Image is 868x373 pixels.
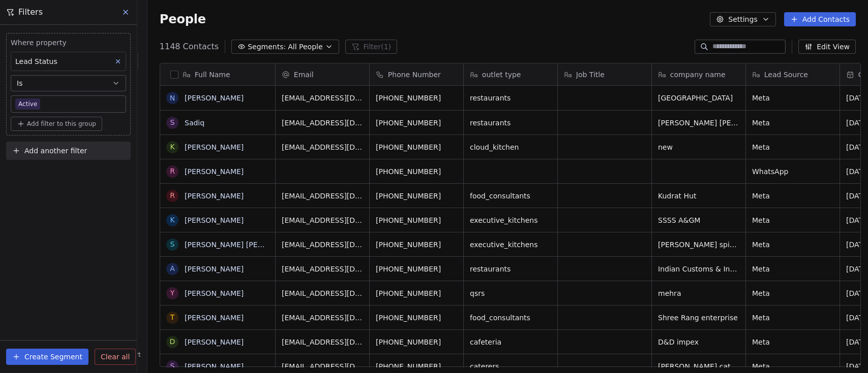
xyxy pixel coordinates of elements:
div: K [170,142,174,152]
div: Phone Number [370,63,463,85]
a: [PERSON_NAME] [185,167,244,176]
span: [PHONE_NUMBER] [376,264,457,274]
div: K [170,215,174,225]
a: [PERSON_NAME] [185,265,244,273]
span: [PERSON_NAME] [PERSON_NAME] [658,118,739,128]
span: SSSS A&GM [658,215,739,225]
span: qsrs [470,288,551,298]
span: Meta [752,313,833,323]
span: 1148 Contacts [160,41,219,53]
iframe: Intercom live chat [833,338,858,363]
span: Lead Source [764,70,808,80]
span: [EMAIL_ADDRESS][DOMAIN_NAME] [282,142,363,152]
span: People [160,12,206,27]
span: new [658,142,739,152]
span: Full Name [195,70,230,80]
div: T [170,312,175,323]
div: Y [170,288,175,298]
a: [PERSON_NAME] [185,216,244,224]
div: grid [160,86,276,367]
span: [PHONE_NUMBER] [376,361,457,371]
div: A [170,263,175,274]
span: Help & Support [94,351,141,359]
span: Meta [752,361,833,371]
button: Filter(1) [345,40,398,54]
a: [PERSON_NAME] [PERSON_NAME] [185,241,305,249]
span: Meta [752,93,833,103]
span: executive_kitchens [470,240,551,250]
span: [PHONE_NUMBER] [376,118,457,128]
button: Edit View [798,40,856,54]
span: Meta [752,288,833,298]
a: Sadiq [185,119,204,127]
span: Kudrat Hut [658,191,739,201]
a: [PERSON_NAME] [185,314,244,322]
span: Meta [752,191,833,201]
span: Shree Rang enterprise [658,313,739,323]
span: [PHONE_NUMBER] [376,93,457,103]
span: Meta [752,142,833,152]
span: company name [670,70,726,80]
span: [PHONE_NUMBER] [376,288,457,298]
span: executive_kitchens [470,215,551,225]
span: Meta [752,337,833,347]
a: Help & Support [84,351,141,359]
span: [EMAIL_ADDRESS][DOMAIN_NAME] [282,240,363,250]
span: Meta [752,240,833,250]
a: [PERSON_NAME] [185,362,244,370]
span: cloud_kitchen [470,142,551,152]
span: Meta [752,215,833,225]
button: Add Contacts [784,12,856,26]
span: restaurants [470,264,551,274]
a: [PERSON_NAME] [185,338,244,346]
span: [EMAIL_ADDRESS][DOMAIN_NAME] [282,361,363,371]
span: [EMAIL_ADDRESS][DOMAIN_NAME] [282,337,363,347]
div: D [169,336,175,347]
span: outlet type [482,70,521,80]
div: R [170,166,175,177]
span: [EMAIL_ADDRESS][DOMAIN_NAME] [282,93,363,103]
div: N [170,93,175,104]
span: [PERSON_NAME] caterers [658,361,739,371]
span: Meta [752,264,833,274]
span: D&D impex [658,337,739,347]
span: [PHONE_NUMBER] [376,240,457,250]
span: [PHONE_NUMBER] [376,191,457,201]
span: caterers [470,361,551,371]
span: restaurants [470,118,551,128]
span: Job Title [576,70,605,80]
span: Segments: [248,42,286,52]
a: [PERSON_NAME] [185,289,244,297]
button: Settings [710,12,775,26]
span: [EMAIL_ADDRESS][DOMAIN_NAME] [282,191,363,201]
div: Full Name [160,63,275,85]
span: [PHONE_NUMBER] [376,313,457,323]
span: [EMAIL_ADDRESS][DOMAIN_NAME] [282,118,363,128]
div: Lead Source [746,63,840,85]
span: [EMAIL_ADDRESS][DOMAIN_NAME] [282,313,363,323]
a: [PERSON_NAME] [185,192,244,200]
span: cafeteria [470,337,551,347]
span: food_consultants [470,313,551,323]
div: S [170,117,174,128]
span: All People [288,42,322,52]
span: [EMAIL_ADDRESS][DOMAIN_NAME] [282,264,363,274]
span: [EMAIL_ADDRESS][DOMAIN_NAME] [282,215,363,225]
span: [GEOGRAPHIC_DATA] [658,93,739,103]
span: [PHONE_NUMBER] [376,337,457,347]
span: [PHONE_NUMBER] [376,215,457,225]
span: Indian Customs & Indirect Taxes [658,264,739,274]
span: mehra [658,288,739,298]
span: WhatsApp [752,166,833,177]
span: food_consultants [470,191,551,201]
span: [PHONE_NUMBER] [376,166,457,177]
div: R [170,190,175,201]
span: [EMAIL_ADDRESS][DOMAIN_NAME] [282,288,363,298]
span: restaurants [470,93,551,103]
span: [PHONE_NUMBER] [376,142,457,152]
span: Phone Number [388,70,441,80]
span: Meta [752,118,833,128]
a: [PERSON_NAME] [185,143,244,151]
a: [PERSON_NAME] [185,94,244,102]
span: [PERSON_NAME] spices exports pvt ltd [658,240,739,250]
